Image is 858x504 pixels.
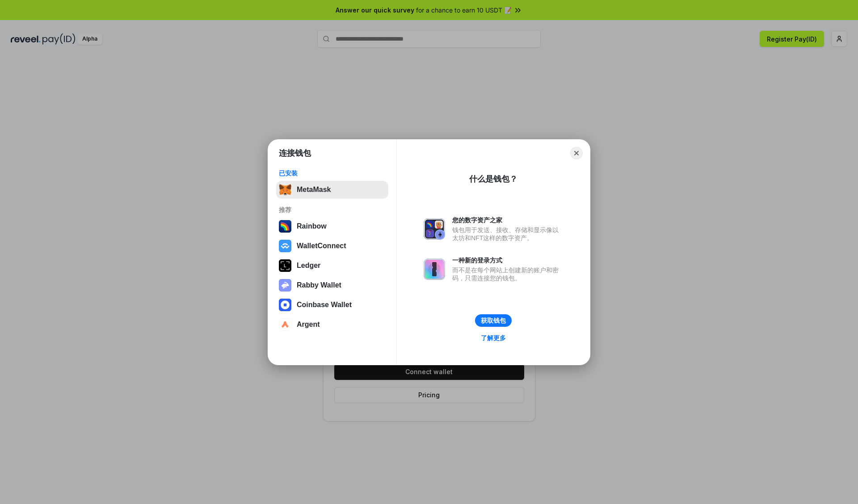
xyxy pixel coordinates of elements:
[452,256,563,264] div: 一种新的登录方式
[570,147,583,159] button: Close
[452,266,563,282] div: 而不是在每个网站上创建新的账户和密码，只需连接您的钱包。
[276,237,388,255] button: WalletConnect
[297,242,346,250] div: WalletConnect
[297,262,320,270] div: Ledger
[297,321,320,329] div: Argent
[279,220,291,233] img: svg+xml,%3Csvg%20width%3D%22120%22%20height%3D%22120%22%20viewBox%3D%220%200%20120%20120%22%20fil...
[279,318,291,331] img: svg+xml,%3Csvg%20width%3D%2228%22%20height%3D%2228%22%20viewBox%3D%220%200%2028%2028%22%20fill%3D...
[276,217,388,235] button: Rainbow
[279,299,291,311] img: svg+xml,%3Csvg%20width%3D%2228%22%20height%3D%2228%22%20viewBox%3D%220%200%2028%2028%22%20fill%3D...
[475,332,511,344] a: 了解更多
[481,317,506,325] div: 获取钱包
[475,314,512,327] button: 获取钱包
[297,281,341,289] div: Rabby Wallet
[279,279,291,292] img: svg+xml,%3Csvg%20xmlns%3D%22http%3A%2F%2Fwww.w3.org%2F2000%2Fsvg%22%20fill%3D%22none%22%20viewBox...
[297,186,331,194] div: MetaMask
[297,301,352,309] div: Coinbase Wallet
[452,226,563,242] div: 钱包用于发送、接收、存储和显示像以太坊和NFT这样的数字资产。
[279,183,291,196] img: svg+xml,%3Csvg%20fill%3D%22none%22%20height%3D%2233%22%20viewBox%3D%220%200%2035%2033%22%20width%...
[276,316,388,333] button: Argent
[424,218,445,240] img: svg+xml,%3Csvg%20xmlns%3D%22http%3A%2F%2Fwww.w3.org%2F2000%2Fsvg%22%20fill%3D%22none%22%20viewBox...
[279,206,386,214] div: 推荐
[469,174,517,184] div: 什么是钱包？
[276,181,388,199] button: MetaMask
[276,276,388,294] button: Rabby Wallet
[279,148,311,158] h1: 连接钱包
[481,334,506,342] div: 了解更多
[276,296,388,314] button: Coinbase Wallet
[297,222,327,230] div: Rainbow
[424,258,445,280] img: svg+xml,%3Csvg%20xmlns%3D%22http%3A%2F%2Fwww.w3.org%2F2000%2Fsvg%22%20fill%3D%22none%22%20viewBox...
[279,259,291,272] img: svg+xml,%3Csvg%20xmlns%3D%22http%3A%2F%2Fwww.w3.org%2F2000%2Fsvg%22%20width%3D%2228%22%20height%3...
[279,240,291,252] img: svg+xml,%3Csvg%20width%3D%2228%22%20height%3D%2228%22%20viewBox%3D%220%200%2028%2028%22%20fill%3D...
[276,257,388,275] button: Ledger
[279,169,386,177] div: 已安装
[452,216,563,224] div: 您的数字资产之家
